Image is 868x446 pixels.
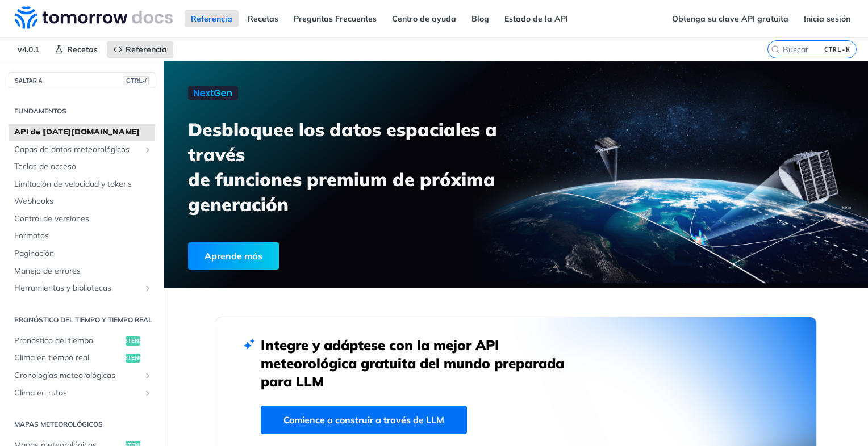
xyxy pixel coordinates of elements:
a: Blog [465,10,495,27]
button: Mostrar subpáginas para las líneas de tiempo meteorológicas [143,371,152,380]
span: Clima en tiempo real [14,352,123,364]
span: Paginación [14,248,152,259]
span: Teclas de acceso [14,161,152,172]
a: Herramientas y bibliotecasMostrar subpáginas para Herramientas y bibliotecas [9,280,155,297]
a: Webhooks [9,193,155,210]
span: Obtener [126,336,140,346]
button: Mostrar subpáginas para capas de datos meteorológicos [143,145,152,154]
svg: Buscar [771,45,780,54]
span: CTRL-/ [124,76,149,85]
h2: Fundamentos [9,106,155,116]
font: Integre y adáptese con la mejor API meteorológica gratuita del mundo preparada para LLM [261,336,564,390]
a: Centro de ayuda [386,10,462,27]
span: Obtener [126,354,140,363]
a: Control de versiones [9,211,155,228]
button: Mostrar subpáginas para Tiempo en Rutas [143,389,152,398]
img: Próxima generación [188,86,238,100]
a: Paginación [9,245,155,262]
a: Manejo de errores [9,263,155,280]
img: Tomorrow.io Documentos de la API meteorológica [15,6,173,29]
span: Formatos [14,230,152,242]
a: Recetas [48,41,104,58]
a: Aprende más [188,242,460,270]
span: Pronóstico del tiempo [14,335,123,347]
a: Formatos [9,228,155,245]
button: Mostrar subpáginas para Herramientas y bibliotecas [143,284,152,293]
h2: Pronóstico del tiempo y tiempo real [9,315,155,325]
span: Capas de datos meteorológicos [14,144,140,155]
span: Herramientas y bibliotecas [14,283,140,294]
a: API de [DATE][DOMAIN_NAME] [9,124,155,141]
a: Limitación de velocidad y tokens [9,176,155,193]
a: Referencia [107,41,173,58]
a: Clima en rutasMostrar subpáginas para Tiempo en Rutas [9,385,155,402]
a: Recetas [241,10,285,27]
a: Estado de la API [498,10,574,27]
a: Comience a construir a través de LLM [261,406,467,434]
a: Capas de datos meteorológicosMostrar subpáginas para capas de datos meteorológicos [9,141,155,158]
span: Control de versiones [14,213,152,225]
a: Pronóstico del tiempoObtener [9,333,155,350]
h3: Desbloquee los datos espaciales a través de funciones premium de próxima generación [188,117,528,217]
a: Referencia [185,10,239,27]
span: Cronologías meteorológicas [14,370,140,381]
a: Preguntas Frecuentes [287,10,383,27]
a: Obtenga su clave API gratuita [666,10,795,27]
span: Referencia [126,44,167,54]
span: v4.0.1 [11,41,45,58]
span: Clima en rutas [14,388,140,399]
button: SALTAR ACTRL-/ [9,72,155,89]
span: API de [DATE][DOMAIN_NAME] [14,127,152,138]
span: Limitación de velocidad y tokens [14,179,152,190]
h2: Mapas meteorológicos [9,419,155,430]
div: Aprende más [188,242,279,270]
span: Recetas [67,44,98,54]
kbd: CTRL-K [821,44,853,55]
a: Cronologías meteorológicasMostrar subpáginas para las líneas de tiempo meteorológicas [9,367,155,384]
span: Manejo de errores [14,266,152,277]
a: Inicia sesión [798,10,857,27]
span: Webhooks [14,196,152,207]
a: Teclas de acceso [9,158,155,175]
a: Clima en tiempo realObtener [9,350,155,367]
